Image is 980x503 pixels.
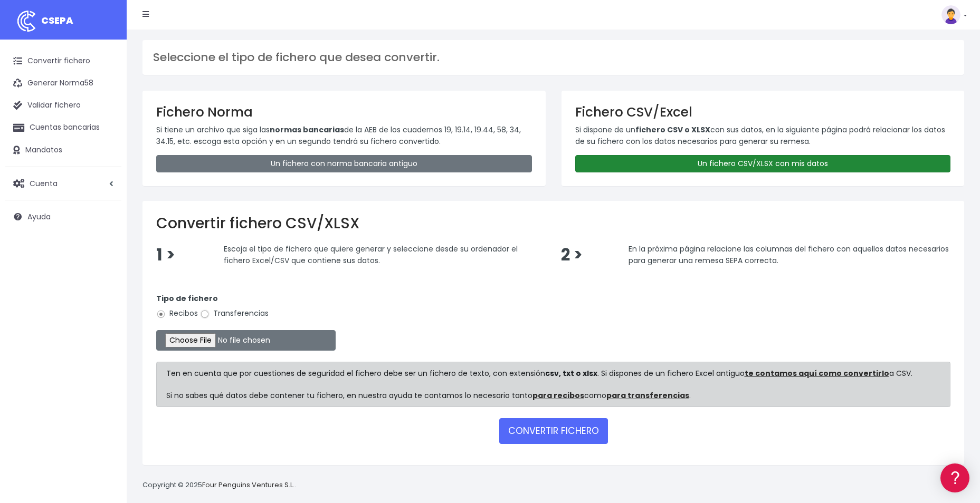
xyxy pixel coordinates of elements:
[5,206,121,228] a: Ayuda
[5,72,121,94] a: Generar Norma58
[156,124,532,148] p: Si tiene un archivo que siga las de la AEB de los cuadernos 19, 19.14, 19.44, 58, 34, 34.15, etc....
[5,94,121,117] a: Validar fichero
[11,117,201,127] div: Convertir ficheros
[5,172,121,195] a: Cuenta
[156,215,950,233] h2: Convertir fichero CSV/XLSX
[11,253,201,263] div: Programadores
[200,308,269,319] label: Transferencias
[202,480,294,490] a: Four Penguins Ventures S.L.
[156,244,175,266] span: 1 >
[270,124,344,135] strong: normas bancarias
[11,150,201,166] a: Problemas habituales
[635,124,710,135] strong: fichero CSV o XLSX
[545,368,597,379] strong: csv, txt o xlsx
[606,390,689,401] a: para transferencias
[145,304,203,314] a: POWERED BY ENCHANT
[156,362,950,407] div: Ten en cuenta que por cuestiones de seguridad el fichero debe ser un fichero de texto, con extens...
[156,155,532,172] a: Un fichero con norma bancaria antiguo
[941,5,960,24] img: profile
[41,14,73,27] span: CSEPA
[11,209,201,219] div: Facturación
[11,182,201,199] a: Perfiles de empresas
[13,8,40,34] img: logo
[575,104,951,120] h3: Fichero CSV/Excel
[27,211,51,222] span: Ayuda
[575,155,951,172] a: Un fichero CSV/XLSX con mis datos
[156,308,198,319] label: Recibos
[11,226,201,243] a: General
[142,480,296,491] p: Copyright © 2025 .
[11,166,201,182] a: Videotutoriales
[499,418,608,443] button: CONVERTIR FICHERO
[156,104,532,120] h3: Fichero Norma
[5,139,121,161] a: Mandatos
[156,293,218,304] strong: Tipo de fichero
[5,117,121,139] a: Cuentas bancarias
[11,269,201,286] a: API
[5,50,121,72] a: Convertir fichero
[11,90,201,106] a: Información general
[11,282,201,301] button: Contáctanos
[224,244,518,266] span: Escoja el tipo de fichero que quiere generar y seleccione desde su ordenador el fichero Excel/CSV...
[575,124,951,148] p: Si dispone de un con sus datos, en la siguiente página podrá relacionar los datos de su fichero c...
[30,178,58,188] span: Cuenta
[11,73,201,83] div: Información general
[561,244,583,266] span: 2 >
[629,244,949,266] span: En la próxima página relacione las columnas del fichero con aquellos datos necesarios para genera...
[153,51,954,64] h3: Seleccione el tipo de fichero que desea convertir.
[532,390,584,401] a: para recibos
[745,368,889,379] a: te contamos aquí como convertirlo
[11,133,201,150] a: Formatos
